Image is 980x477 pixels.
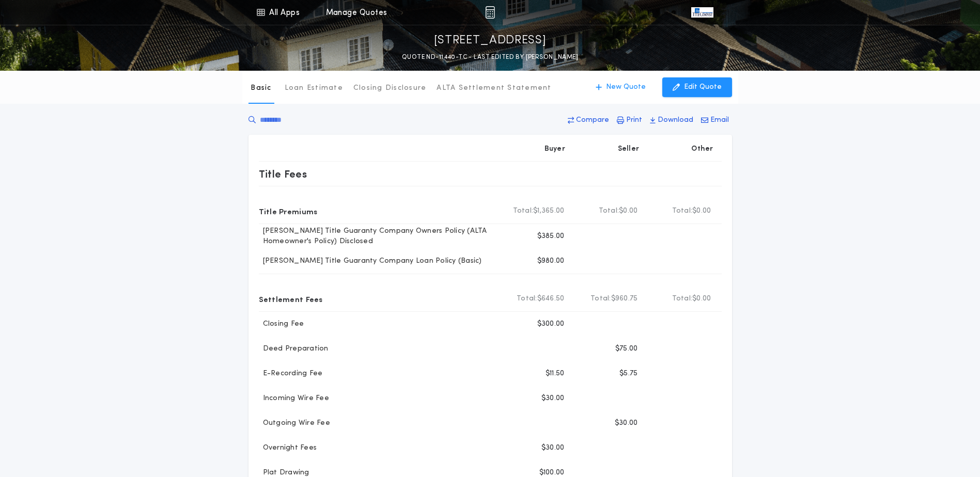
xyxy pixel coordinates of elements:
[259,418,330,428] p: Outgoing Wire Fee
[662,77,732,97] button: Edit Quote
[259,393,329,404] p: Incoming Wire Fee
[619,206,637,216] span: $0.00
[537,294,565,304] span: $646.50
[606,82,646,92] p: New Quote
[565,111,612,130] button: Compare
[672,294,693,304] b: Total:
[692,294,711,304] span: $0.00
[545,144,565,154] p: Buyer
[618,144,640,154] p: Seller
[402,52,578,62] p: QUOTE ND-11440-TC - LAST EDITED BY [PERSON_NAME]
[517,294,537,304] b: Total:
[353,83,427,93] p: Closing Disclosure
[437,83,551,93] p: ALTA Settlement Statement
[599,206,619,216] b: Total:
[259,203,318,219] p: Title Premiums
[647,111,696,130] button: Download
[259,166,307,182] p: Title Fees
[691,144,713,154] p: Other
[259,344,329,354] p: Deed Preparation
[513,206,534,216] b: Total:
[698,111,732,130] button: Email
[691,7,713,18] img: vs-icon
[259,443,317,453] p: Overnight Fees
[259,256,482,266] p: [PERSON_NAME] Title Guaranty Company Loan Policy (Basic)
[710,115,729,125] p: Email
[537,256,565,266] p: $980.00
[259,369,323,379] p: E-Recording Fee
[619,369,637,379] p: $5.75
[590,294,611,304] b: Total:
[585,77,656,97] button: New Quote
[541,393,565,404] p: $30.00
[251,83,271,93] p: Basic
[537,319,565,329] p: $300.00
[658,115,693,125] p: Download
[615,344,638,354] p: $75.00
[434,33,547,49] p: [STREET_ADDRESS]
[546,369,565,379] p: $11.50
[259,226,500,247] p: [PERSON_NAME] Title Guaranty Company Owners Policy (ALTA Homeowner's Policy) Disclosed
[285,83,343,93] p: Loan Estimate
[541,443,565,453] p: $30.00
[672,206,693,216] b: Total:
[259,319,304,329] p: Closing Fee
[614,111,645,130] button: Print
[692,206,711,216] span: $0.00
[626,115,642,125] p: Print
[684,82,722,92] p: Edit Quote
[615,418,638,428] p: $30.00
[576,115,609,125] p: Compare
[533,206,564,216] span: $1,365.00
[611,294,638,304] span: $960.75
[537,231,565,242] p: $385.00
[259,291,323,307] p: Settlement Fees
[485,6,495,19] img: img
